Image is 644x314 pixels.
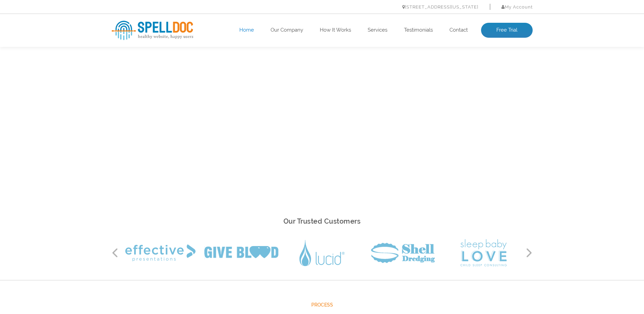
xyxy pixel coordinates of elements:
img: Give Blood [204,246,278,260]
img: Lucid [299,240,345,266]
img: Shell Dredging [371,243,435,263]
img: Sleep Baby Love [460,239,507,266]
span: Process [112,301,533,309]
h2: Our Trusted Customers [112,215,533,227]
button: Next [526,248,533,258]
button: Previous [112,248,118,258]
img: Effective [125,244,196,261]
